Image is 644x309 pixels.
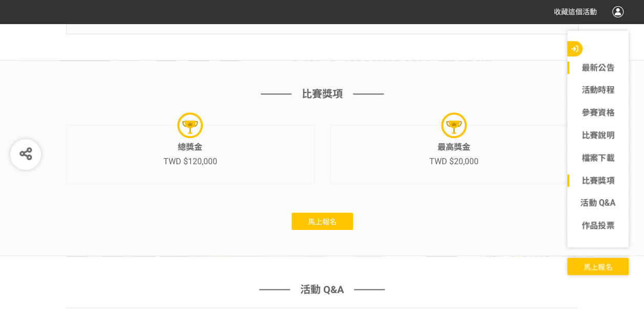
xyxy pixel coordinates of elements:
img: award.0979b69.png [446,119,462,134]
a: 比賽說明 [567,129,629,142]
span: 馬上報名 [308,218,337,226]
span: 馬上報名 [584,263,612,271]
button: 馬上報名 [292,213,353,230]
div: 最高獎金 [429,141,479,153]
a: 作品投票 [567,220,629,232]
div: 總獎金 [163,141,217,153]
div: TWD $120,000 [163,156,217,168]
a: 參賽資格 [567,107,629,119]
a: 活動時程 [567,84,629,96]
a: 比賽獎項 [567,175,629,187]
a: 活動 Q&A [567,197,629,209]
span: 比賽獎項 [302,86,343,102]
img: award.0979b69.png [182,119,198,134]
div: TWD $20,000 [429,156,479,168]
span: 收藏這個活動 [554,8,597,16]
a: 檔案下載 [567,152,629,164]
span: 活動 Q&A [300,282,344,297]
a: 最新公告 [567,62,629,74]
button: 馬上報名 [567,258,629,275]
